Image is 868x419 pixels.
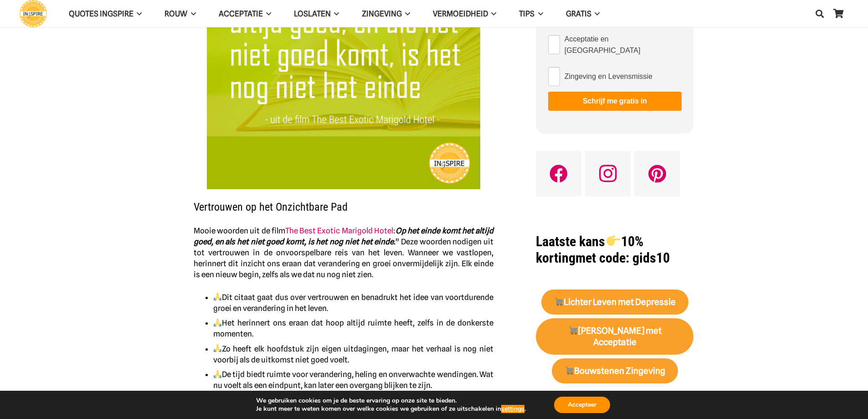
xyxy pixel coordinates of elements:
[214,344,221,352] img: 🙏
[213,317,493,339] li: Het herinnert ons eraan dat hoop altijd ruimte heeft, zelfs in de donkerste momenten.
[555,2,611,26] a: GRATISGRATIS Menu
[187,2,195,25] span: ROUW Menu
[488,2,496,25] span: VERMOEIDHEID Menu
[536,233,693,266] h1: met code: gids10
[541,290,688,315] a: 🛒Lichter Leven met Depressie
[256,405,526,413] p: Je kunt meer te weten komen over welke cookies we gebruiken of ze uitschakelen in .
[214,370,221,378] img: 🙏
[536,233,643,266] strong: Laatste kans 10% korting
[501,405,524,413] button: settings
[153,2,207,26] a: ROUWROUW Menu
[263,2,271,25] span: Acceptatie Menu
[565,366,574,375] img: 🛒
[565,366,666,376] strong: Bouwstenen Zingeving
[536,151,581,197] a: Facebook
[331,2,339,25] span: Loslaten Menu
[402,2,410,25] span: Zingeving Menu
[565,71,652,82] span: Zingeving en Levensmissie
[207,2,282,26] a: AcceptatieAcceptatie Menu
[634,151,680,197] a: Pinterest
[606,234,620,248] img: 👉
[433,9,488,18] span: VERMOEIDHEID
[214,319,221,326] img: 🙏
[69,9,134,18] span: QUOTES INGSPIRE
[421,2,508,26] a: VERMOEIDHEIDVERMOEIDHEID Menu
[362,9,402,18] span: Zingeving
[555,297,563,306] img: 🛒
[213,292,493,314] li: Dit citaat gaat dus over vertrouwen en benadrukt het idee van voortdurende groei en verandering i...
[548,67,560,86] input: Zingeving en Levensmissie
[285,226,393,235] a: The Best Exotic Marigold Hotel
[256,397,526,405] p: We gebruiken cookies om je de beste ervaring op onze site te bieden.
[536,318,693,355] a: 🛒[PERSON_NAME] met Acceptatie
[219,9,263,18] span: Acceptatie
[350,2,421,26] a: ZingevingZingeving Menu
[214,293,221,300] img: 🙏
[508,2,554,26] a: TIPSTIPS Menu
[554,297,676,307] strong: Lichter Leven met Depressie
[591,2,600,25] span: GRATIS Menu
[554,397,610,413] button: Accepteer
[164,9,187,18] span: ROUW
[552,358,678,383] a: 🛒Bouwstenen Zingeving
[519,9,534,18] span: TIPS
[534,2,543,25] span: TIPS Menu
[194,189,493,214] h2: Vertrouwen op het Onzichtbare Pad
[585,151,631,197] a: Instagram
[57,2,153,26] a: QUOTES INGSPIREQUOTES INGSPIRE Menu
[194,225,493,280] p: Mooie woorden uit de film : ” Deze woorden nodigen uit tot vertrouwen in de onvoorspelbare reis v...
[548,35,560,54] input: Acceptatie en [GEOGRAPHIC_DATA]
[566,9,591,18] span: GRATIS
[548,92,682,111] button: Schrijf me gratis in
[811,2,829,25] a: Zoeken
[565,33,682,56] span: Acceptatie en [GEOGRAPHIC_DATA]
[213,343,493,365] li: Zo heeft elk hoofdstuk zijn eigen uitdagingen, maar het verhaal is nog niet voorbij als de uitkom...
[568,326,662,347] strong: [PERSON_NAME] met Acceptatie
[134,2,142,25] span: QUOTES INGSPIRE Menu
[213,369,493,391] li: De tijd biedt ruimte voor verandering, heling en onverwachte wendingen. Wat nu voelt als een eind...
[294,9,331,18] span: Loslaten
[569,326,577,335] img: 🛒
[282,2,350,26] a: LoslatenLoslaten Menu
